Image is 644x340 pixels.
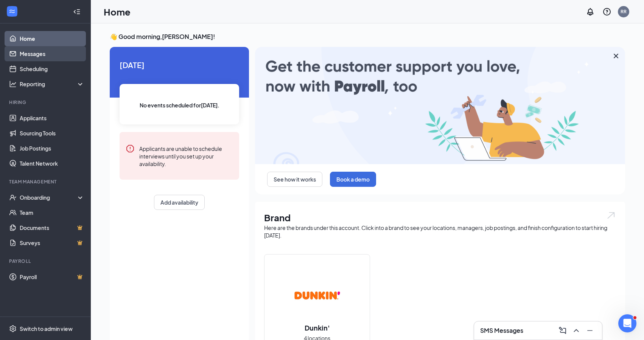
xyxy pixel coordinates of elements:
[20,46,84,61] a: Messages
[570,324,582,337] button: ChevronUp
[20,156,84,171] a: Talent Network
[120,59,239,71] span: [DATE]
[20,235,84,250] a: SurveysCrown
[621,8,627,15] div: RR
[20,31,84,46] a: Home
[611,51,621,61] svg: Cross
[73,8,81,16] svg: Collapse
[255,47,625,164] img: payroll-large.gif
[20,80,85,88] div: Reporting
[9,325,17,332] svg: Settings
[9,194,17,201] svg: UserCheck
[557,324,569,337] button: ComposeMessage
[330,172,376,187] button: Book a demo
[480,326,523,335] h3: SMS Messages
[585,326,594,335] svg: Minimize
[297,323,338,332] h2: Dunkin'
[293,272,341,320] img: Dunkin'
[9,258,83,264] div: Payroll
[20,194,78,201] div: Onboarding
[9,99,83,106] div: Hiring
[20,325,73,332] div: Switch to admin view
[584,324,596,337] button: Minimize
[264,211,616,224] h1: Brand
[104,5,131,18] h1: Home
[572,326,581,335] svg: ChevronUp
[606,211,616,220] img: open.6027fd2a22e1237b5b06.svg
[9,179,83,185] div: Team Management
[20,205,84,220] a: Team
[20,126,84,141] a: Sourcing Tools
[139,144,233,168] div: Applicants are unable to schedule interviews until you set up your availability.
[264,224,616,239] div: Here are the brands under this account. Click into a brand to see your locations, managers, job p...
[558,326,567,335] svg: ComposeMessage
[140,101,219,109] span: No events scheduled for [DATE] .
[20,220,84,235] a: DocumentsCrown
[8,8,16,15] svg: WorkstreamLogo
[267,172,322,187] button: See how it works
[618,314,636,332] iframe: Intercom live chat
[602,7,611,16] svg: QuestionInfo
[154,195,205,210] button: Add availability
[110,33,625,41] h3: 👋 Good morning, [PERSON_NAME] !
[20,269,84,284] a: PayrollCrown
[126,144,135,153] svg: Error
[20,61,84,76] a: Scheduling
[9,80,17,88] svg: Analysis
[20,110,84,126] a: Applicants
[586,7,595,16] svg: Notifications
[20,141,84,156] a: Job Postings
